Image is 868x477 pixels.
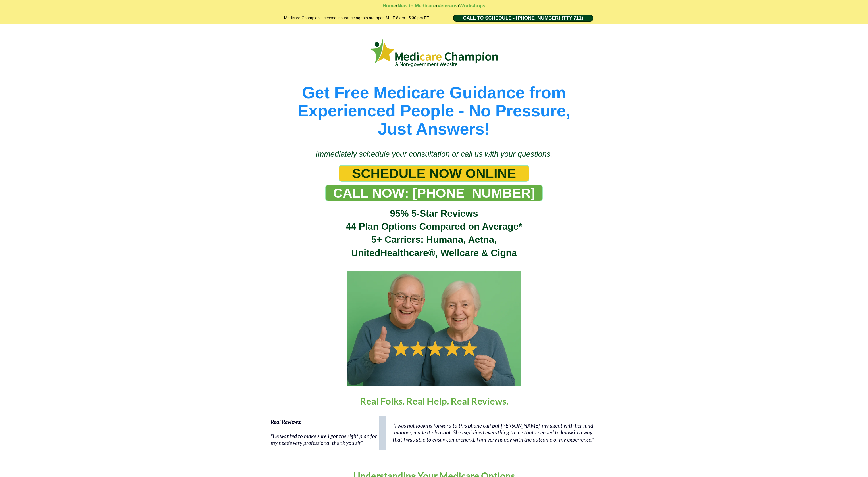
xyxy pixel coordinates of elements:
[438,3,458,9] a: Veterans
[315,150,552,158] span: Immediately schedule your consultation or call us with your questions.
[463,15,583,21] span: CALL TO SCHEDULE - [PHONE_NUMBER] (TTY 711)
[390,208,478,219] span: 95% 5-Star Reviews
[382,3,396,9] a: Home
[339,165,529,182] a: SCHEDULE NOW ONLINE
[351,248,517,258] span: UnitedHealthcare®, Wellcare & Cigna
[397,3,436,9] a: New to Medicare
[378,120,490,138] span: Just Answers!
[271,433,377,446] span: "He wanted to make sure I got the right plan for my needs very professional thank you sir"
[436,3,438,9] strong: •
[352,166,516,181] span: SCHEDULE NOW ONLINE
[459,3,485,9] a: Workshops
[396,3,398,9] strong: •
[333,185,535,201] span: CALL NOW: [PHONE_NUMBER]
[271,419,301,425] span: Real Reviews:
[393,422,594,443] span: “I was not looking forward to this phone call but [PERSON_NAME], my agent with her mild manner, m...
[269,15,445,22] h2: Medicare Champion, licensed insurance agents are open M - F 8 am - 5:30 pm ET.
[457,3,459,9] strong: •
[360,395,508,407] span: Real Folks. Real Help. Real Reviews.
[325,185,543,201] a: CALL NOW: 1-888-344-8881
[371,234,497,245] span: 5+ Carriers: Humana, Aetna,
[453,15,593,22] a: CALL TO SCHEDULE - 1-888-344-8881 (TTY 711)
[346,221,522,232] span: 44 Plan Options Compared on Average*
[297,83,571,120] span: Get Free Medicare Guidance from Experienced People - No Pressure,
